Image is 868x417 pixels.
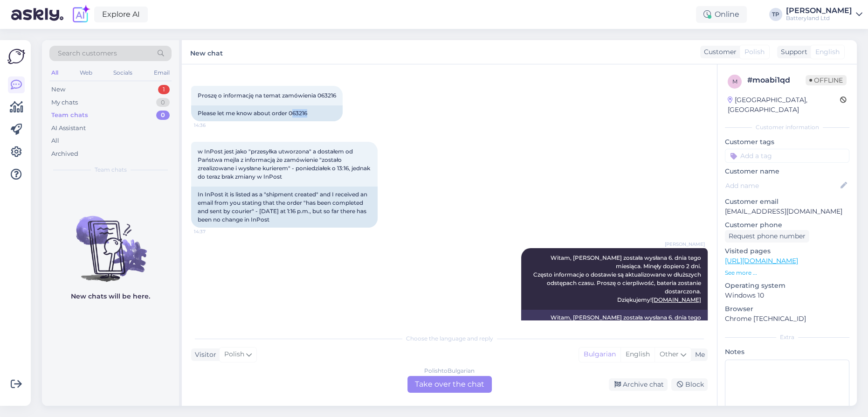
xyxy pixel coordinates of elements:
[194,122,229,129] span: 14:36
[652,296,701,303] a: [DOMAIN_NAME]
[49,67,60,79] div: All
[191,187,378,228] div: In InPost it is listed as a "shipment created" and I received an email from you stating that the ...
[152,67,172,79] div: Email
[609,378,668,391] div: Archive chat
[691,350,705,360] div: Me
[725,246,849,256] p: Visited pages
[191,334,708,343] div: Choose the language and reply
[728,95,840,115] div: [GEOGRAPHIC_DATA], [GEOGRAPHIC_DATA]
[579,347,620,361] div: Bulgarian
[51,98,78,107] div: My chats
[777,47,807,57] div: Support
[700,47,737,57] div: Customer
[95,166,127,174] span: Team chats
[191,105,343,121] div: Please let me know about order 063216
[725,269,849,277] p: See more ...
[51,124,86,133] div: AI Assistant
[51,149,78,159] div: Archived
[191,350,216,360] div: Visitor
[786,7,852,14] div: [PERSON_NAME]
[725,123,849,132] div: Customer information
[94,7,148,22] a: Explore AI
[725,281,849,291] p: Operating system
[747,75,806,86] div: # moabi1qd
[198,148,372,180] span: w InPost jest jako "przesyłka utworzona" a dostałem od Państwa mejla z informacją że zamówienie "...
[111,67,134,79] div: Socials
[407,376,492,393] div: Take over the chat
[620,347,654,361] div: English
[786,7,862,22] a: [PERSON_NAME]Batteryland Ltd
[7,48,25,65] img: Askly Logo
[725,137,849,147] p: Customer tags
[806,75,847,85] span: Offline
[78,67,94,79] div: Web
[71,292,150,301] p: New chats will be here.
[51,85,65,94] div: New
[725,347,849,357] p: Notes
[198,92,336,99] span: Proszę o informację na temat zamówienia 063216
[58,49,117,58] span: Search customers
[156,98,170,107] div: 0
[725,149,849,163] input: Add a tag
[521,310,708,368] div: Witam, [PERSON_NAME] została wysłana 6. dnia tego miesiąca. Minęły dopiero 2 dni. Często informac...
[732,78,737,85] span: m
[71,5,90,24] img: explore-ai
[51,136,59,146] div: All
[671,378,708,391] div: Block
[815,47,840,57] span: English
[725,220,849,230] p: Customer phone
[725,304,849,314] p: Browser
[725,291,849,300] p: Windows 10
[725,333,849,341] div: Extra
[725,181,839,191] input: Add name
[744,47,765,57] span: Polish
[696,6,747,23] div: Online
[786,14,852,22] div: Batteryland Ltd
[769,8,782,21] div: TP
[194,228,229,235] span: 14:37
[190,46,223,58] label: New chat
[156,111,170,120] div: 0
[224,349,244,360] span: Polish
[533,254,703,303] span: Witam, [PERSON_NAME] została wysłana 6. dnia tego miesiąca. Minęły dopiero 2 dni. Często informac...
[660,350,679,358] span: Other
[51,111,88,120] div: Team chats
[725,207,849,216] p: [EMAIL_ADDRESS][DOMAIN_NAME]
[725,257,798,265] a: [URL][DOMAIN_NAME]
[725,230,809,243] div: Request phone number
[42,199,179,283] img: No chats
[725,197,849,207] p: Customer email
[424,367,475,375] div: Polish to Bulgarian
[725,167,849,176] p: Customer name
[725,314,849,324] p: Chrome [TECHNICAL_ID]
[665,241,705,248] span: [PERSON_NAME]
[158,85,170,94] div: 1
